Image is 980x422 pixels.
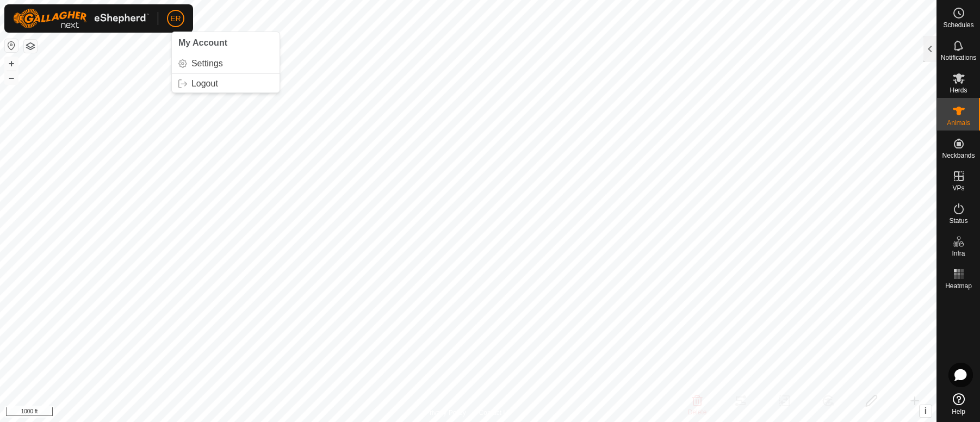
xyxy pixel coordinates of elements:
span: Status [949,218,967,224]
button: – [5,71,18,84]
span: Neckbands [942,152,975,159]
a: Logout [172,75,280,92]
button: + [5,57,18,70]
button: i [920,405,932,417]
span: Settings [191,59,223,68]
span: i [925,406,927,415]
span: Logout [191,79,218,88]
span: Help [952,408,965,415]
button: Map Layers [24,40,37,53]
span: Herds [950,87,967,94]
span: Notifications [941,54,976,61]
span: Infra [952,250,965,257]
button: Reset Map [5,39,18,52]
a: Contact Us [479,408,511,418]
a: Help [937,389,980,419]
span: My Account [178,38,227,47]
a: Settings [172,55,280,72]
a: Privacy Policy [425,408,466,418]
img: Gallagher Logo [13,9,149,28]
span: VPs [952,185,964,191]
span: Animals [947,120,970,126]
span: Heatmap [945,283,972,289]
span: ER [170,13,181,24]
span: Schedules [943,22,973,28]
